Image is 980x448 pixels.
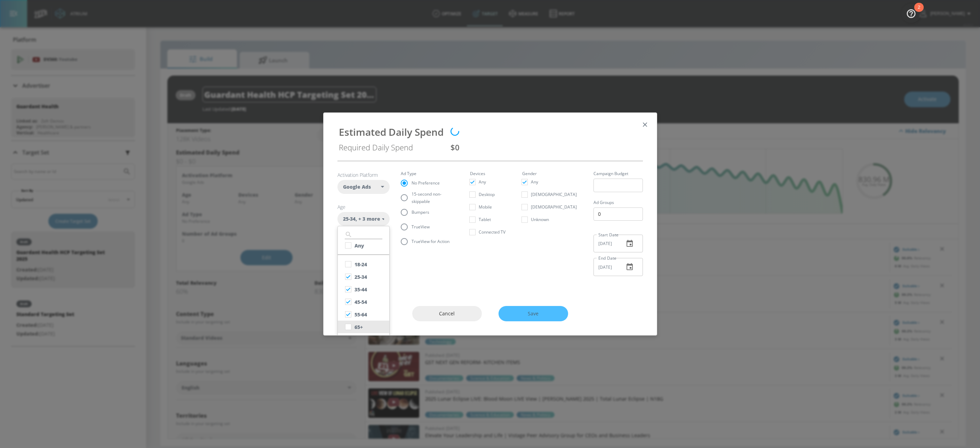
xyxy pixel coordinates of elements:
[412,179,440,187] span: No Preference
[338,308,389,321] button: 55-64
[412,223,430,230] span: TrueView
[354,311,367,318] div: 55-64
[479,216,491,223] span: Tablet
[531,216,549,223] span: Unknown
[479,178,486,186] span: Any
[354,261,367,268] div: 18-24
[531,191,577,198] span: [DEMOGRAPHIC_DATA]
[339,125,444,139] div: Estimated Daily Spend
[339,142,444,152] div: Required Daily Spend
[479,191,495,198] span: Desktop
[338,296,389,308] button: 45-54
[426,309,468,318] span: Cancel
[531,203,577,211] span: [DEMOGRAPHIC_DATA]
[479,228,505,236] span: Connected TV
[354,242,364,249] div: Any
[522,172,537,176] legend: Gender
[412,238,449,245] span: TrueView for Action
[531,178,538,186] span: Any
[337,212,390,226] div: 25-34, + 3 more
[354,274,367,280] div: 25-34
[338,239,389,252] button: Any
[338,258,389,270] button: 18-24
[354,324,363,330] div: 65+
[918,7,920,16] div: 2
[412,306,482,322] button: Cancel
[343,215,356,222] span: 25-34
[337,172,390,178] h6: Activation Platform
[338,283,389,296] button: 35-44
[412,190,453,205] span: 15-second non-skippable
[412,209,429,216] span: Bumpers
[343,183,371,190] span: Google Ads
[337,204,390,210] h6: Age
[356,215,380,222] span: , + 3 more
[901,3,921,23] button: Open Resource Center, 2 new notifications
[593,172,643,176] label: Campaign Budget
[479,203,492,211] span: Mobile
[338,270,389,283] button: 25-34
[593,201,643,205] label: Ad Groups
[451,142,642,152] div: $0
[470,172,485,176] legend: Devices
[354,286,367,293] div: 35-44
[337,180,390,194] div: Google Ads
[354,299,367,305] div: 45-54
[338,321,389,333] button: 65+
[401,172,416,176] legend: Ad Type
[338,333,389,346] button: Unknown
